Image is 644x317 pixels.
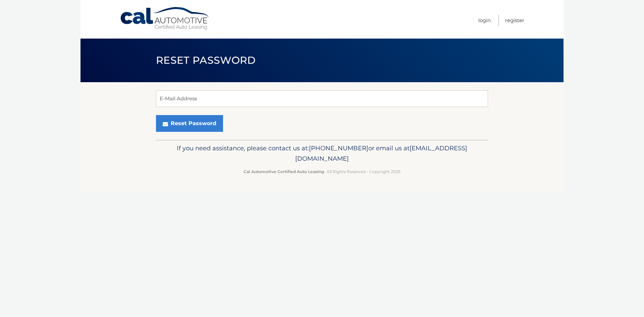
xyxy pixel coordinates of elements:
[120,7,210,31] a: Cal Automotive
[156,115,223,132] button: Reset Password
[156,90,488,107] input: E-Mail Address
[244,169,324,174] strong: Cal Automotive Certified Auto Leasing
[478,15,491,26] a: Login
[160,168,484,175] p: - All Rights Reserved - Copyright 2025
[505,15,524,26] a: Register
[156,54,256,66] span: Reset Password
[160,143,484,164] p: If you need assistance, please contact us at: or email us at
[309,144,368,152] span: [PHONE_NUMBER]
